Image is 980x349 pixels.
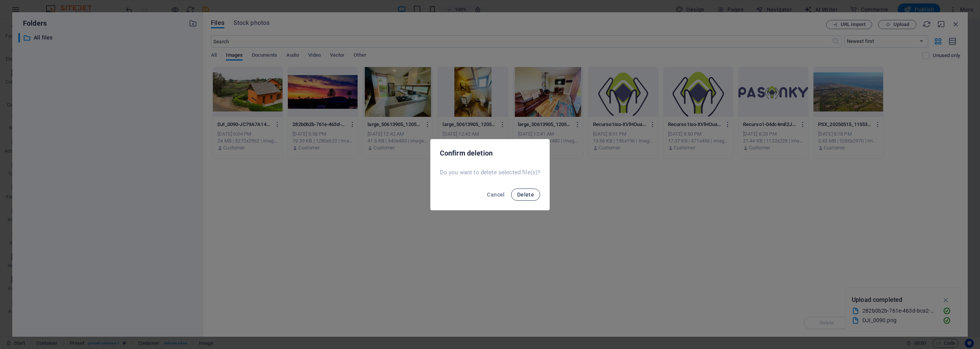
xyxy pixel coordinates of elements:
[484,188,508,201] button: Cancel
[440,149,541,158] h2: Confirm deletion
[517,192,534,198] span: Delete
[487,192,505,198] span: Cancel
[440,169,541,176] p: Do you want to delete selected file(s)?
[511,188,540,201] button: Delete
